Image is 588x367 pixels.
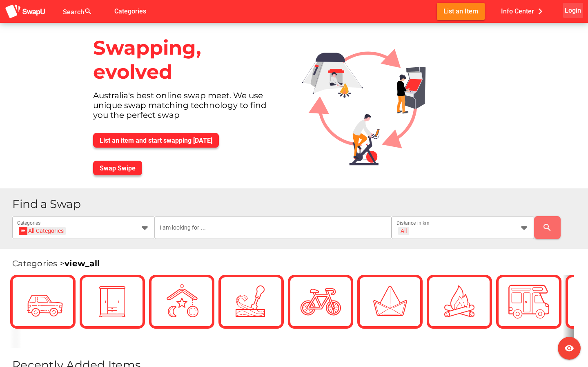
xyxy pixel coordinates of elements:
span: Categories [114,4,146,18]
i: false [102,7,112,16]
img: aSD8y5uGLpzPJLYTcYcjNu3laj1c05W5KWf0Ds+Za8uybjssssuu+yyyy677LKX2n+PWMSDJ9a87AAAAABJRU5ErkJggg== [5,4,46,19]
span: List an Item [443,6,478,17]
button: Login [563,3,583,18]
i: chevron_right [534,5,546,18]
button: Info Center [494,3,553,20]
span: Login [565,5,581,16]
span: Info Center [501,4,546,18]
i: visibility [564,343,574,353]
button: List an Item [437,3,485,20]
a: Categories [108,7,153,15]
button: Categories [108,3,153,20]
